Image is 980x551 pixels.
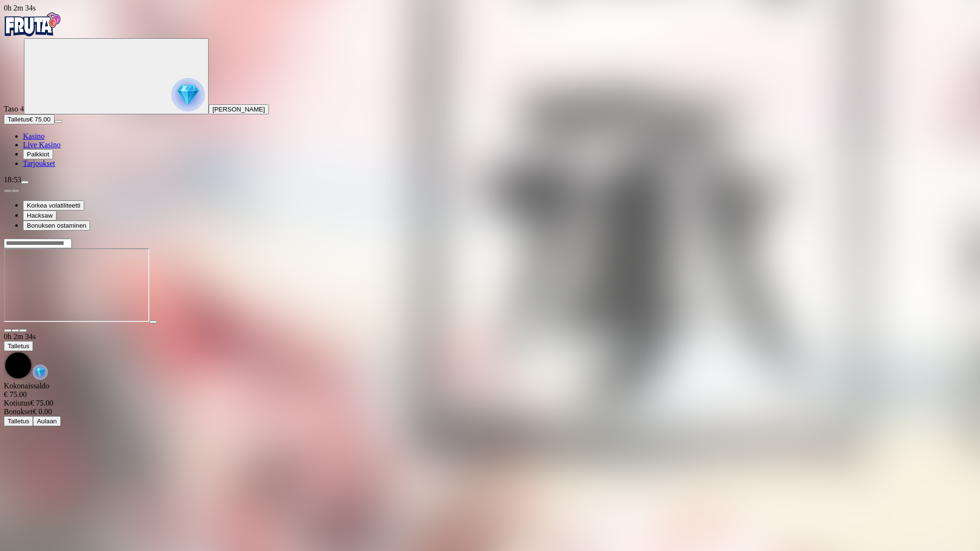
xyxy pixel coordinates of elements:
button: Bonuksen ostaminen [23,220,90,231]
div: € 0.00 [4,408,976,416]
span: Aulaan [37,418,57,425]
button: menu [55,120,62,123]
button: prev slide [4,189,11,192]
span: Talletus [8,342,29,350]
img: Fruta [4,12,61,36]
a: Fruta [4,30,61,38]
div: Game menu content [4,382,976,426]
span: Talletus [8,418,29,425]
div: € 75.00 [4,390,976,399]
nav: Primary [4,12,976,168]
button: [PERSON_NAME] [209,104,269,114]
button: Aulaan [33,416,61,426]
span: 18:53 [4,176,21,184]
button: menu [21,181,29,184]
span: [PERSON_NAME] [212,106,265,113]
button: play icon [149,320,157,323]
button: Talletusplus icon€ 75.00 [4,114,55,124]
button: Talletus [4,416,33,426]
img: reward-icon [33,364,48,380]
button: Korkea volatiliteetti [23,200,84,210]
button: Palkkiot [23,149,53,159]
button: reward progress [24,38,209,114]
div: Kokonaissaldo [4,382,976,399]
div: Game menu [4,332,976,382]
img: reward progress [171,78,205,111]
button: Hacksaw [23,210,56,220]
a: Kasino [23,132,45,140]
button: fullscreen-exit icon [19,329,27,332]
span: Palkkiot [27,151,49,158]
div: € 75.00 [4,399,976,408]
span: Hacksaw [27,212,53,219]
a: Tarjoukset [23,159,55,167]
button: close icon [4,329,11,332]
span: Kotiutus [4,399,30,407]
span: user session time [4,4,36,12]
span: € 75.00 [29,116,50,123]
input: Search [4,239,72,248]
button: next slide [11,189,19,192]
button: chevron-down icon [11,329,19,332]
span: Talletus [8,116,29,123]
span: Bonuksen ostaminen [27,222,86,229]
button: Talletus [4,341,33,351]
iframe: Densho [4,248,149,322]
nav: Main menu [4,132,976,168]
span: Bonukset [4,408,33,416]
span: Taso 4 [4,105,24,113]
span: Korkea volatiliteetti [27,202,80,209]
a: Live Kasino [23,141,61,149]
span: user session time [4,332,36,341]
